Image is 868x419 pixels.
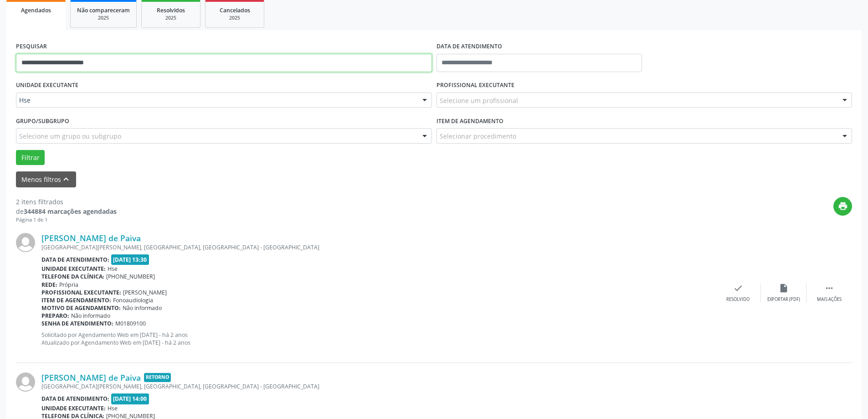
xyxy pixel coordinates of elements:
[19,96,413,105] span: Hse
[41,404,106,412] b: Unidade executante:
[16,216,117,224] div: Página 1 de 1
[41,312,69,320] b: Preparo:
[41,395,109,403] b: Data de atendimento:
[41,320,113,327] b: Senha de atendimento:
[41,256,109,264] b: Data de atendimento:
[123,304,162,312] span: Não informado
[59,281,78,289] span: Própria
[41,273,104,280] b: Telefone da clínica:
[77,6,130,14] span: Não compareceram
[21,6,51,14] span: Agendados
[779,283,789,293] i: insert_drive_file
[733,283,743,293] i: check
[16,114,69,128] label: Grupo/Subgrupo
[77,15,130,21] div: 2025
[108,265,118,273] span: Hse
[16,233,35,252] img: img
[61,174,71,184] i: keyboard_arrow_up
[212,15,257,21] div: 2025
[41,296,111,304] b: Item de agendamento:
[437,114,503,128] label: Item de agendamento
[437,78,514,93] label: PROFISSIONAL EXECUTANTE
[16,78,78,93] label: UNIDADE EXECUTANTE
[16,197,117,207] div: 2 itens filtrados
[726,296,750,303] div: Resolvido
[148,15,194,21] div: 2025
[767,296,800,303] div: Exportar (PDF)
[19,131,121,141] span: Selecione um grupo ou subgrupo
[16,150,45,166] button: Filtrar
[41,233,141,243] a: [PERSON_NAME] de Paiva
[108,404,118,412] span: Hse
[111,393,149,404] span: [DATE] 14:00
[440,131,516,141] span: Selecionar procedimento
[123,289,167,296] span: [PERSON_NAME]
[24,207,117,216] strong: 344884 marcações agendadas
[106,273,155,280] span: [PHONE_NUMBER]
[115,320,146,327] span: M01809100
[16,171,76,187] button: Menos filtroskeyboard_arrow_up
[41,304,121,312] b: Motivo de agendamento:
[220,6,250,14] span: Cancelados
[41,243,715,251] div: [GEOGRAPHIC_DATA][PERSON_NAME], [GEOGRAPHIC_DATA], [GEOGRAPHIC_DATA] - [GEOGRAPHIC_DATA]
[157,6,185,14] span: Resolvidos
[440,96,518,105] span: Selecione um profissional
[817,296,842,303] div: Mais ações
[41,289,121,296] b: Profissional executante:
[113,296,153,304] span: Fonoaudiologia
[437,40,502,54] label: DATA DE ATENDIMENTO
[41,372,141,383] a: [PERSON_NAME] de Paiva
[41,281,57,289] b: Rede:
[16,207,117,216] div: de
[71,312,110,320] span: Não informado
[41,331,715,347] p: Solicitado por Agendamento Web em [DATE] - há 2 anos Atualizado por Agendamento Web em [DATE] - h...
[111,254,149,265] span: [DATE] 13:30
[41,383,715,390] div: [GEOGRAPHIC_DATA][PERSON_NAME], [GEOGRAPHIC_DATA], [GEOGRAPHIC_DATA] - [GEOGRAPHIC_DATA]
[144,373,171,383] span: Retorno
[41,265,106,273] b: Unidade executante:
[838,201,848,211] i: print
[833,197,852,216] button: print
[824,283,834,293] i: 
[16,372,35,392] img: img
[16,40,47,54] label: PESQUISAR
